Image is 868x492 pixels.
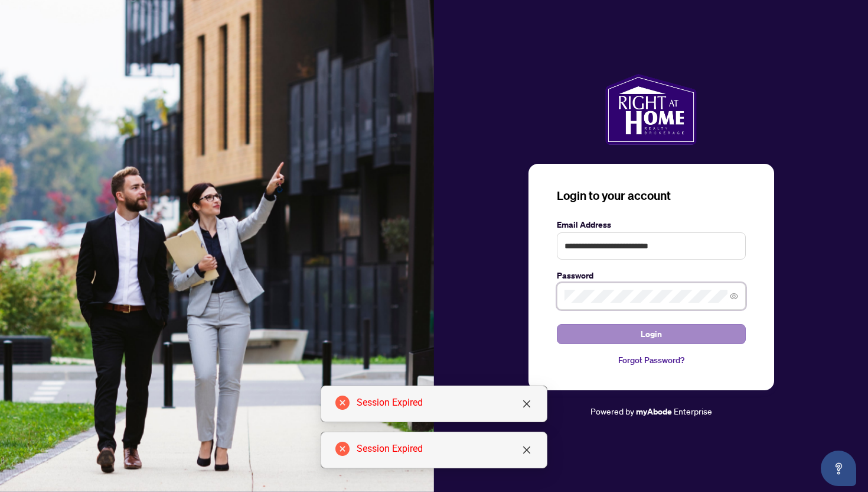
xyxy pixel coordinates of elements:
div: Session Expired [357,396,533,410]
img: ma-logo [605,74,697,145]
a: Close [520,397,533,410]
span: close [522,399,531,409]
a: Forgot Password? [557,354,746,367]
span: close [522,445,531,455]
label: Password [557,269,746,282]
a: myAbode [636,405,672,418]
a: Close [520,444,533,457]
label: Email Address [557,218,746,231]
span: Powered by [590,406,634,416]
span: close-circle [335,442,350,456]
h3: Login to your account [557,187,746,204]
span: eye [730,292,738,300]
span: close-circle [335,396,350,410]
button: Open asap [821,451,856,486]
span: Enterprise [674,406,712,416]
button: Login [557,324,746,344]
div: Session Expired [357,442,533,456]
span: Login [641,325,662,344]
